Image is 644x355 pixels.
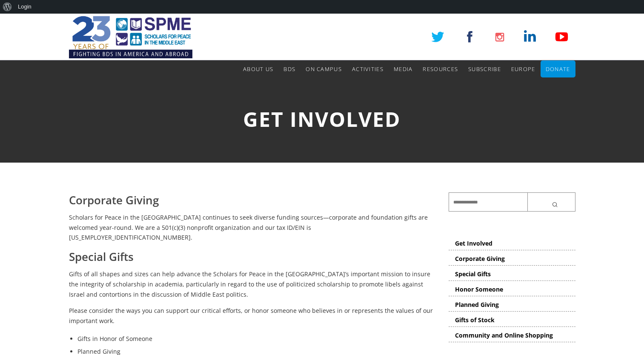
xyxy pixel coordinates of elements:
[394,60,413,77] a: Media
[449,329,575,342] a: Community and Online Shopping
[283,60,295,77] a: BDS
[352,65,384,73] span: Activities
[352,60,384,77] a: Activities
[449,314,575,327] a: Gifts of Stock
[69,192,436,208] h3: Corporate Giving
[468,60,501,77] a: Subscribe
[423,60,458,77] a: Resources
[306,65,342,73] span: On Campus
[306,60,342,77] a: On Campus
[449,237,575,250] a: Get Involved
[69,212,436,243] p: Scholars for Peace in the [GEOGRAPHIC_DATA] continues to seek diverse funding sources—corporate a...
[511,65,535,73] span: Europe
[468,65,501,73] span: Subscribe
[77,332,436,345] li: Gifts in Honor of Someone
[243,65,273,73] span: About Us
[449,283,575,296] a: Honor Someone
[69,306,436,326] p: Please consider the ways you can support our critical efforts, or honor someone who believes in o...
[243,60,273,77] a: About Us
[546,60,570,77] a: Donate
[69,14,192,60] img: SPME
[283,65,295,73] span: BDS
[69,249,436,264] h3: Special Gifts
[546,65,570,73] span: Donate
[449,298,575,312] a: Planned Giving
[69,269,436,299] p: Gifts of all shapes and sizes can help advance the Scholars for Peace in the [GEOGRAPHIC_DATA]’s ...
[423,65,458,73] span: Resources
[394,65,413,73] span: Media
[243,105,401,133] span: Get Involved
[511,60,535,77] a: Europe
[449,252,575,266] a: Corporate Giving
[449,268,575,281] a: Special Gifts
